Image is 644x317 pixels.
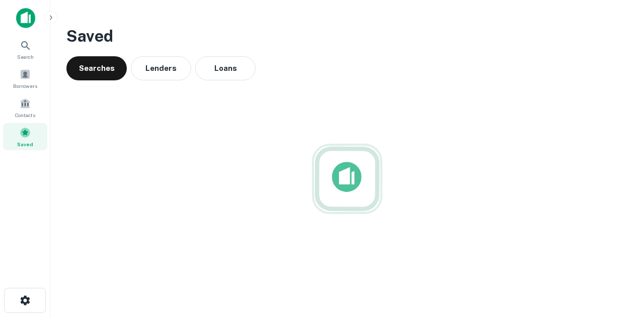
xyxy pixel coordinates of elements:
[13,82,37,90] span: Borrowers
[3,94,47,121] a: Contacts
[195,56,256,80] button: Loans
[3,123,47,150] a: Saved
[66,56,127,80] button: Searches
[15,111,35,119] span: Contacts
[3,36,47,63] a: Search
[17,140,33,148] span: Saved
[17,53,34,61] span: Search
[16,8,35,28] img: capitalize-icon.png
[131,56,191,80] button: Lenders
[3,65,47,92] a: Borrowers
[66,24,628,48] h3: Saved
